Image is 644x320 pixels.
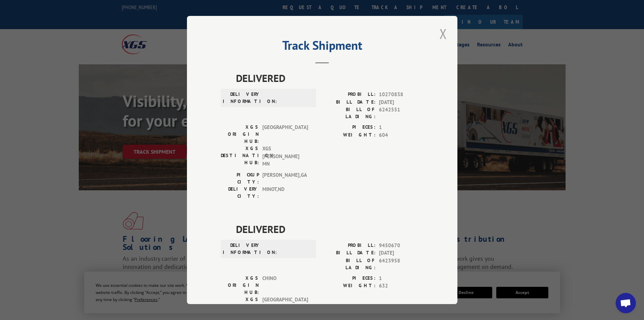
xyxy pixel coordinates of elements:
[223,91,261,105] label: DELIVERY INFORMATION:
[221,145,259,168] label: XGS DESTINATION HUB:
[262,186,308,200] span: MINOT , ND
[262,124,308,145] span: [GEOGRAPHIC_DATA]
[221,171,259,186] label: PICKUP CITY:
[616,293,636,313] a: Open chat
[379,242,424,250] span: 9450670
[379,257,424,271] span: 6423958
[379,131,424,139] span: 604
[262,275,308,296] span: CHINO
[322,124,376,131] label: PIECES:
[379,106,424,120] span: 6242551
[236,70,424,86] span: DELIVERED
[262,171,308,186] span: [PERSON_NAME] , GA
[322,257,376,271] label: BILL OF LADING:
[379,99,424,106] span: [DATE]
[221,186,259,200] label: DELIVERY CITY:
[322,249,376,257] label: BILL DATE:
[221,296,259,317] label: XGS DESTINATION HUB:
[322,106,376,120] label: BILL OF LADING:
[379,275,424,282] span: 1
[262,145,308,168] span: XGS [PERSON_NAME] MN
[437,24,449,43] button: Close modal
[322,91,376,99] label: PROBILL:
[379,124,424,131] span: 1
[322,131,376,139] label: WEIGHT:
[262,296,308,317] span: [GEOGRAPHIC_DATA]
[221,275,259,296] label: XGS ORIGIN HUB:
[379,282,424,290] span: 632
[221,124,259,145] label: XGS ORIGIN HUB:
[221,41,424,54] h2: Track Shipment
[322,242,376,250] label: PROBILL:
[322,99,376,106] label: BILL DATE:
[223,242,261,256] label: DELIVERY INFORMATION:
[379,91,424,99] span: 10270838
[379,249,424,257] span: [DATE]
[236,221,424,237] span: DELIVERED
[322,282,376,290] label: WEIGHT:
[322,275,376,282] label: PIECES:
